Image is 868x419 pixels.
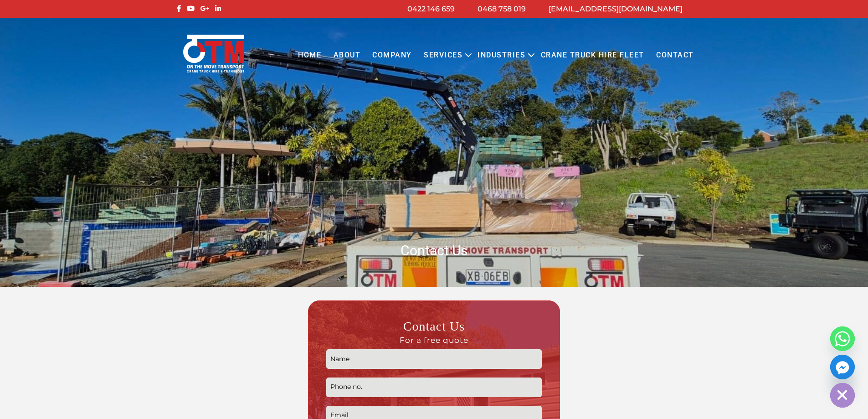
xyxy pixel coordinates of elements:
[326,349,542,369] input: Name
[327,43,366,68] a: About
[407,5,455,13] a: 0422 146 659
[326,378,542,397] input: Phone no.
[175,242,694,259] h1: Contact Us
[418,43,468,68] a: Services
[650,43,700,68] a: Contact
[830,355,855,379] a: Facebook_Messenger
[549,5,683,13] a: [EMAIL_ADDRESS][DOMAIN_NAME]
[472,43,531,68] a: Industries
[366,43,418,68] a: COMPANY
[181,34,246,73] img: Otmtransport
[478,5,526,13] a: 0468 758 019
[534,43,650,68] a: Crane Truck Hire Fleet
[830,326,855,351] a: Whatsapp
[292,43,327,68] a: Home
[326,335,542,345] span: For a free quote
[326,318,542,345] h3: Contact Us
